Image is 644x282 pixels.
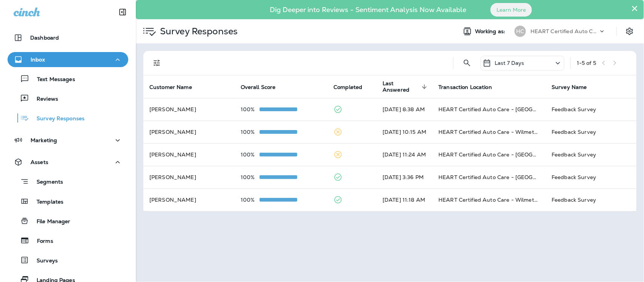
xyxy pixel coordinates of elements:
p: Assets [31,159,48,165]
span: Survey Name [552,84,587,90]
p: Surveys [29,257,58,265]
td: Feedback Survey [546,166,636,189]
span: Working as: [475,28,507,35]
p: Survey Responses [157,26,238,37]
td: [PERSON_NAME] [143,98,235,121]
td: HEART Certified Auto Care - [GEOGRAPHIC_DATA] [432,166,546,189]
button: Learn More [490,3,532,17]
button: Templates [8,193,128,209]
span: Survey Name [552,84,597,90]
td: [PERSON_NAME] [143,121,235,143]
td: Feedback Survey [546,143,636,166]
td: Feedback Survey [546,189,636,211]
span: Completed [334,84,362,90]
button: Assets [8,155,128,170]
button: Segments [8,173,128,190]
td: [DATE] 11:18 AM [377,189,432,211]
p: Segments [29,179,63,186]
td: HEART Certified Auto Care - Wilmette [432,121,546,143]
td: Feedback Survey [546,121,636,143]
button: File Manager [8,213,128,229]
td: HEART Certified Auto Care - [GEOGRAPHIC_DATA] [432,143,546,166]
p: 100% [241,106,260,112]
p: Reviews [29,96,58,103]
button: Filters [149,55,164,70]
button: Survey Responses [8,110,128,126]
button: Collapse Sidebar [112,5,133,20]
td: HEART Certified Auto Care - [GEOGRAPHIC_DATA] [432,98,546,121]
span: Last Answered [383,80,429,93]
p: HEART Certified Auto Care [530,28,598,34]
span: Last Answered [383,80,420,93]
button: Settings [623,25,636,38]
p: Survey Responses [29,115,85,123]
button: Marketing [8,133,128,148]
span: Customer Name [149,84,192,90]
button: Text Messages [8,71,128,87]
button: Close [631,2,638,14]
span: Customer Name [149,84,202,90]
td: Feedback Survey [546,98,636,121]
p: 100% [241,152,260,158]
button: Search Survey Responses [460,55,475,70]
td: [PERSON_NAME] [143,166,235,189]
p: Dig Deeper into Reviews - Sentiment Analysis Now Available [248,9,488,11]
p: File Manager [29,218,71,225]
span: Overall Score [241,84,276,90]
button: Inbox [8,52,128,67]
td: [DATE] 10:15 AM [377,121,432,143]
p: 100% [241,197,260,203]
p: Marketing [31,137,57,143]
td: [PERSON_NAME] [143,143,235,166]
p: Forms [29,238,53,245]
span: Overall Score [241,84,286,90]
p: Last 7 Days [495,60,524,66]
p: Inbox [31,57,45,63]
td: [DATE] 11:24 AM [377,143,432,166]
p: Text Messages [29,76,75,83]
p: 100% [241,129,260,135]
span: Transaction Location [438,84,492,90]
td: [DATE] 8:38 AM [377,98,432,121]
span: Completed [334,84,372,90]
p: Dashboard [30,35,59,41]
td: [DATE] 3:36 PM [377,166,432,189]
div: HC [515,26,526,37]
button: Dashboard [8,30,128,45]
span: Transaction Location [438,84,502,90]
td: [PERSON_NAME] [143,189,235,211]
div: 1 - 5 of 5 [577,60,596,66]
td: HEART Certified Auto Care - Wilmette [432,189,546,211]
button: Surveys [8,252,128,268]
button: Reviews [8,90,128,106]
button: Forms [8,233,128,248]
p: Templates [29,199,63,206]
p: 100% [241,174,260,180]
